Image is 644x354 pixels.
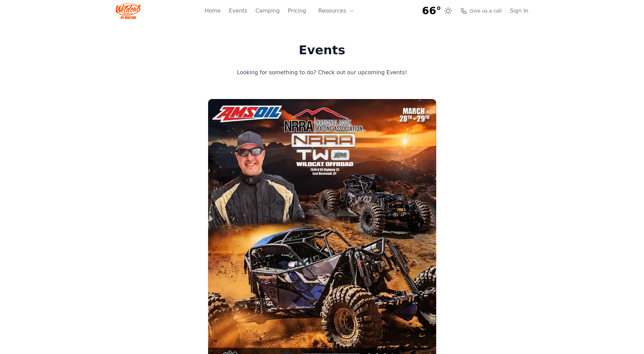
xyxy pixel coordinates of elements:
[460,7,502,14] a: Give us a call
[210,68,435,77] p: Looking for something to do? Check out our upcoming Events!
[288,7,306,15] a: Pricing
[314,4,358,18] button: Resources
[510,7,529,15] a: Sign In
[116,3,141,19] img: Wildcat Logo
[205,7,221,15] a: Home
[229,7,247,15] a: Events
[470,7,502,14] span: Give us a call
[422,5,441,17] span: 66°
[255,7,279,15] a: Camping
[210,43,435,57] h1: Events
